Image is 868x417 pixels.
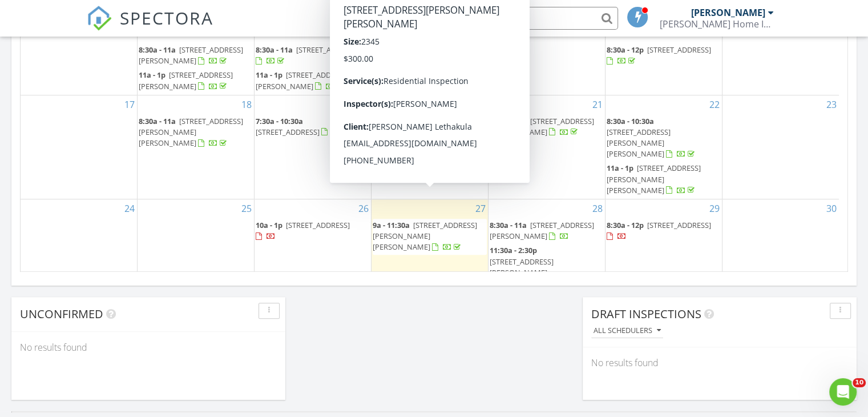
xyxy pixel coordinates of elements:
[87,6,112,31] img: The Best Home Inspection Software - Spectora
[490,116,527,126] span: 11:30a - 2p
[607,116,654,126] span: 8:30a - 10:30a
[122,95,137,114] a: Go to August 17, 2025
[413,70,477,80] span: [STREET_ADDRESS]
[256,70,282,80] span: 11a - 1p
[356,199,371,218] a: Go to August 26, 2025
[607,45,644,55] span: 8:30a - 12p
[373,220,477,252] a: 9a - 11:30a [STREET_ADDRESS][PERSON_NAME][PERSON_NAME]
[707,199,722,218] a: Go to August 29, 2025
[373,220,410,230] span: 9a - 11:30a
[11,332,285,363] div: No results found
[255,24,372,95] td: Go to August 12, 2025
[490,256,554,288] span: [STREET_ADDRESS][PERSON_NAME][PERSON_NAME]
[590,95,605,114] a: Go to August 21, 2025
[607,219,721,243] a: 8:30a - 12p [STREET_ADDRESS]
[139,70,233,91] span: [STREET_ADDRESS][PERSON_NAME]
[824,95,839,114] a: Go to August 23, 2025
[256,115,370,139] a: 7:30a - 10:30a [STREET_ADDRESS]
[490,116,594,137] a: 11:30a - 2p [STREET_ADDRESS][PERSON_NAME]
[607,220,711,241] a: 8:30a - 12p [STREET_ADDRESS]
[286,220,350,230] span: [STREET_ADDRESS]
[256,220,282,230] span: 10a - 1p
[390,7,618,30] input: Search everything...
[256,45,293,55] span: 8:30a - 11a
[490,220,594,241] a: 8:30a - 11a [STREET_ADDRESS][PERSON_NAME]
[139,115,253,151] a: 8:30a - 11a [STREET_ADDRESS][PERSON_NAME][PERSON_NAME]
[490,116,594,137] span: [STREET_ADDRESS][PERSON_NAME]
[21,95,138,199] td: Go to August 17, 2025
[607,43,721,68] a: 8:30a - 12p [STREET_ADDRESS]
[707,95,722,114] a: Go to August 22, 2025
[829,378,857,406] iframe: Intercom live chat
[256,70,350,91] span: [STREET_ADDRESS][PERSON_NAME]
[607,162,721,198] a: 11a - 1p [STREET_ADDRESS][PERSON_NAME][PERSON_NAME]
[607,220,644,230] span: 8:30a - 12p
[490,115,604,139] a: 11:30a - 2p [STREET_ADDRESS][PERSON_NAME]
[373,45,469,66] a: 8:30a - 11:30a [STREET_ADDRESS]
[373,219,487,255] a: 9a - 11:30a [STREET_ADDRESS][PERSON_NAME][PERSON_NAME]
[21,199,138,292] td: Go to August 24, 2025
[490,220,527,230] span: 8:30a - 11a
[373,70,477,91] a: 12p - 2:30p [STREET_ADDRESS]
[256,45,360,66] a: 8:30a - 11a [STREET_ADDRESS]
[722,24,839,95] td: Go to August 16, 2025
[139,70,165,80] span: 11a - 1p
[139,45,243,66] a: 8:30a - 11a [STREET_ADDRESS][PERSON_NAME]
[590,199,605,218] a: Go to August 28, 2025
[824,199,839,218] a: Go to August 30, 2025
[373,69,487,93] a: 12p - 2:30p [STREET_ADDRESS]
[138,199,255,292] td: Go to August 25, 2025
[691,7,765,18] div: [PERSON_NAME]
[256,116,352,137] a: 7:30a - 10:30a [STREET_ADDRESS]
[255,95,372,199] td: Go to August 19, 2025
[373,43,487,68] a: 8:30a - 11:30a [STREET_ADDRESS]
[722,95,839,199] td: Go to August 23, 2025
[647,220,711,230] span: [STREET_ADDRESS]
[607,163,701,195] span: [STREET_ADDRESS][PERSON_NAME][PERSON_NAME]
[256,127,320,137] span: [STREET_ADDRESS]
[853,378,866,387] span: 10
[139,43,253,68] a: 8:30a - 11a [STREET_ADDRESS][PERSON_NAME]
[591,306,701,322] span: Draft Inspections
[373,220,477,252] span: [STREET_ADDRESS][PERSON_NAME][PERSON_NAME]
[660,18,774,30] div: Phil Knox Home Inspections LLC
[647,45,711,55] span: [STREET_ADDRESS]
[473,95,488,114] a: Go to August 20, 2025
[605,24,722,95] td: Go to August 15, 2025
[490,244,604,291] a: 11:30a - 2:30p [STREET_ADDRESS][PERSON_NAME][PERSON_NAME]
[256,43,370,68] a: 8:30a - 11a [STREET_ADDRESS]
[722,199,839,292] td: Go to August 30, 2025
[583,347,857,378] div: No results found
[373,55,437,66] span: [STREET_ADDRESS]
[607,116,697,159] a: 8:30a - 10:30a [STREET_ADDRESS][PERSON_NAME][PERSON_NAME]
[372,199,488,292] td: Go to August 27, 2025
[591,323,663,339] button: All schedulers
[607,163,701,195] a: 11a - 1p [STREET_ADDRESS][PERSON_NAME][PERSON_NAME]
[139,45,176,55] span: 8:30a - 11a
[605,199,722,292] td: Go to August 29, 2025
[607,45,711,66] a: 8:30a - 12p [STREET_ADDRESS]
[20,306,103,322] span: Unconfirmed
[256,116,303,126] span: 7:30a - 10:30a
[607,115,721,162] a: 8:30a - 10:30a [STREET_ADDRESS][PERSON_NAME][PERSON_NAME]
[607,127,671,159] span: [STREET_ADDRESS][PERSON_NAME][PERSON_NAME]
[372,24,488,95] td: Go to August 13, 2025
[490,220,594,241] span: [STREET_ADDRESS][PERSON_NAME]
[256,69,370,93] a: 11a - 1p [STREET_ADDRESS][PERSON_NAME]
[373,45,420,55] span: 8:30a - 11:30a
[239,95,254,114] a: Go to August 18, 2025
[139,116,243,148] a: 8:30a - 11a [STREET_ADDRESS][PERSON_NAME][PERSON_NAME]
[139,116,243,148] span: [STREET_ADDRESS][PERSON_NAME][PERSON_NAME]
[139,70,233,91] a: 11a - 1p [STREET_ADDRESS][PERSON_NAME]
[356,95,371,114] a: Go to August 19, 2025
[488,199,605,292] td: Go to August 28, 2025
[373,70,410,80] span: 12p - 2:30p
[607,163,633,173] span: 11a - 1p
[139,69,253,93] a: 11a - 1p [STREET_ADDRESS][PERSON_NAME]
[490,219,604,243] a: 8:30a - 11a [STREET_ADDRESS][PERSON_NAME]
[256,219,370,243] a: 10a - 1p [STREET_ADDRESS]
[256,220,350,241] a: 10a - 1p [STREET_ADDRESS]
[488,95,605,199] td: Go to August 21, 2025
[139,45,243,66] span: [STREET_ADDRESS][PERSON_NAME]
[138,24,255,95] td: Go to August 11, 2025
